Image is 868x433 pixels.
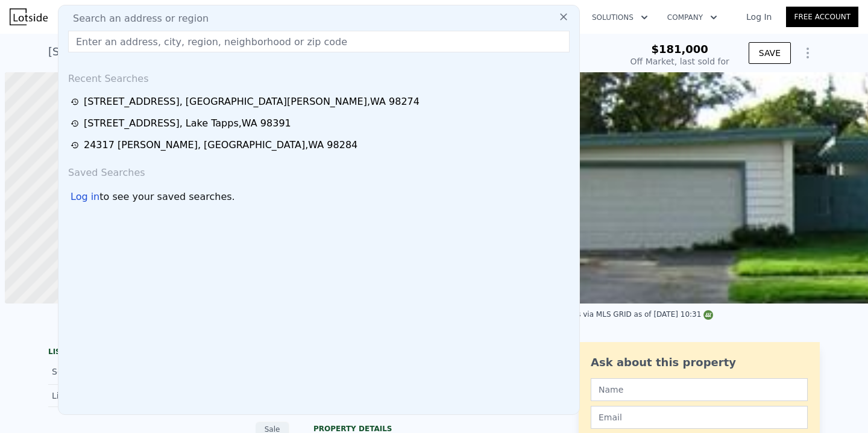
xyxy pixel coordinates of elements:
input: Name [591,378,808,401]
div: Listed [52,390,159,402]
div: LISTING & SALE HISTORY [48,347,289,359]
button: Company [658,7,727,28]
a: Free Account [786,7,858,27]
div: [STREET_ADDRESS] , [GEOGRAPHIC_DATA][PERSON_NAME] , WA 98274 [84,95,420,109]
div: Log in [71,190,99,204]
div: Sold [52,364,159,379]
input: Enter an address, city, region, neighborhood or zip code [68,31,570,52]
div: Off Market, last sold for [631,55,729,67]
a: [STREET_ADDRESS], [GEOGRAPHIC_DATA][PERSON_NAME],WA 98274 [71,95,571,109]
img: NWMLS Logo [703,310,713,320]
a: 24317 [PERSON_NAME], [GEOGRAPHIC_DATA],WA 98284 [71,138,571,152]
div: Recent Searches [63,62,574,91]
img: Lotside [10,8,48,25]
button: Show Options [796,41,820,65]
div: 24317 [PERSON_NAME] , [GEOGRAPHIC_DATA] , WA 98284 [84,138,357,152]
a: [STREET_ADDRESS], Lake Tapps,WA 98391 [71,116,571,131]
a: Log In [732,11,786,23]
span: Search an address or region [63,11,209,26]
div: Ask about this property [591,354,808,371]
span: $181,000 [651,43,708,55]
input: Email [591,406,808,429]
div: [STREET_ADDRESS] , Lake Tapps , WA 98391 [84,116,291,131]
div: [STREET_ADDRESS] , [GEOGRAPHIC_DATA][PERSON_NAME] , WA 98274 [48,43,429,60]
span: to see your saved searches. [99,190,234,204]
div: Saved Searches [63,156,574,185]
button: Solutions [582,7,658,28]
button: SAVE [749,42,791,64]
